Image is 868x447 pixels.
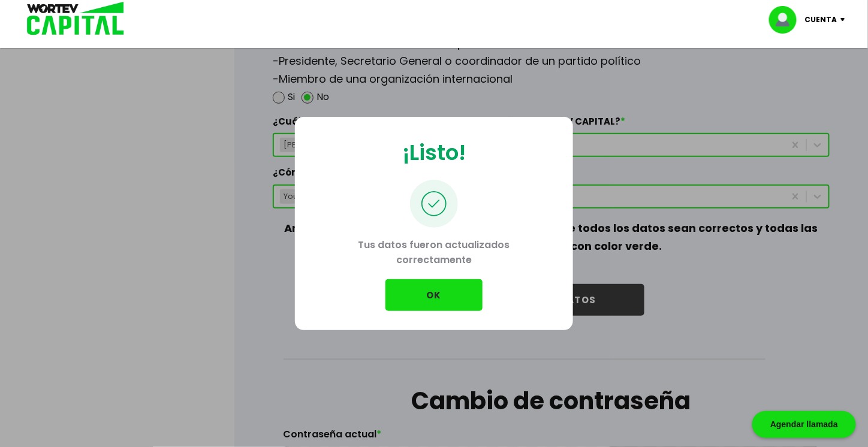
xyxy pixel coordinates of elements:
[805,11,837,29] p: Cuenta
[402,136,466,169] p: ¡Listo!
[769,6,805,34] img: profile-image
[410,180,458,228] img: palomita
[752,411,856,438] div: Agendar llamada
[314,228,554,279] p: Tus datos fueron actualizados correctamente
[837,18,854,22] img: icon-down
[385,279,483,311] button: OK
